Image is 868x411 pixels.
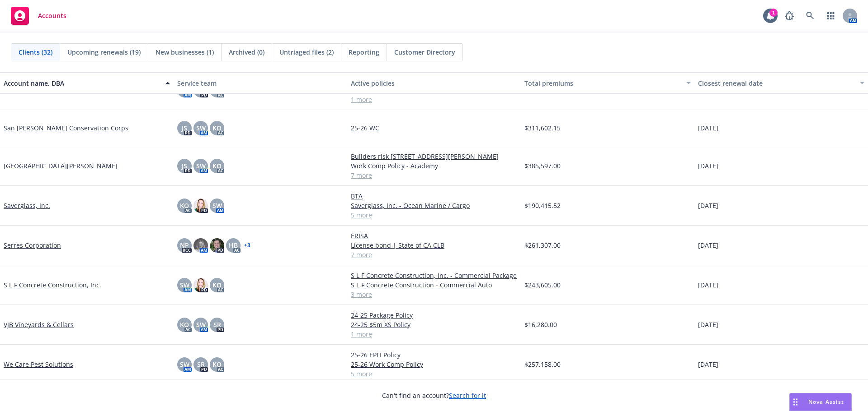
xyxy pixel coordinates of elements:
[180,360,189,369] span: SW
[180,201,189,210] span: KO
[349,47,379,57] span: Reporting
[351,210,517,220] a: 5 more
[698,320,718,329] span: [DATE]
[524,280,561,290] span: $243,605.00
[351,231,517,240] a: ERISA
[524,320,557,329] span: $16,280.00
[524,201,561,210] span: $190,415.52
[4,201,50,210] a: Saverglass, Inc.
[698,201,718,210] span: [DATE]
[180,320,189,329] span: KO
[193,199,208,213] img: photo
[4,360,73,369] a: We Care Pest Solutions
[351,360,517,369] a: 25-26 Work Comp Policy
[229,47,264,57] span: Archived (0)
[197,360,205,369] span: SR
[19,47,52,57] span: Clients (32)
[193,278,208,292] img: photo
[789,393,852,411] button: Nova Assist
[244,243,250,248] a: + 3
[351,240,517,250] a: License bond | State of CA CLB
[351,250,517,259] a: 7 more
[180,280,189,290] span: SW
[698,240,718,250] span: [DATE]
[351,161,517,171] a: Work Comp Policy - Academy
[196,161,206,171] span: SW
[351,320,517,329] a: 24-25 $5m XS Policy
[351,171,517,180] a: 7 more
[351,369,517,379] a: 5 more
[7,3,70,28] a: Accounts
[698,360,718,369] span: [DATE]
[213,320,221,329] span: SR
[351,280,517,290] a: S L F Concrete Construction - Commercial Auto
[351,290,517,299] a: 3 more
[212,201,222,210] span: SW
[524,360,561,369] span: $257,158.00
[394,47,455,57] span: Customer Directory
[382,391,486,400] span: Can't find an account?
[698,123,718,133] span: [DATE]
[193,238,208,253] img: photo
[182,161,187,171] span: JS
[67,47,141,57] span: Upcoming renewals (19)
[524,161,561,171] span: $385,597.00
[698,280,718,290] span: [DATE]
[449,391,486,400] a: Search for it
[769,9,778,17] div: 1
[212,280,222,290] span: KO
[351,350,517,360] a: 25-26 EPLI Policy
[351,152,517,161] a: Builders risk [STREET_ADDRESS][PERSON_NAME]
[38,12,66,19] span: Accounts
[524,240,561,250] span: $261,307.00
[351,123,517,133] a: 25-26 WC
[698,79,854,88] div: Closest renewal date
[801,7,819,25] a: Search
[4,161,118,171] a: [GEOGRAPHIC_DATA][PERSON_NAME]
[521,72,694,94] button: Total premiums
[351,329,517,339] a: 1 more
[822,7,840,25] a: Switch app
[790,393,801,411] div: Drag to move
[279,47,334,57] span: Untriaged files (2)
[347,72,521,94] button: Active policies
[698,161,718,171] span: [DATE]
[182,123,187,133] span: JS
[351,271,517,280] a: S L F Concrete Construction, Inc. - Commercial Package
[694,72,868,94] button: Closest renewal date
[177,79,344,88] div: Service team
[4,320,74,329] a: VJB Vineyards & Cellars
[4,123,128,133] a: San [PERSON_NAME] Conservation Corps
[351,95,517,104] a: 1 more
[351,201,517,210] a: Saverglass, Inc. - Ocean Marine / Cargo
[180,240,189,250] span: NP
[808,398,844,406] span: Nova Assist
[210,238,224,253] img: photo
[196,123,206,133] span: SW
[524,79,681,88] div: Total premiums
[4,79,160,88] div: Account name, DBA
[196,320,206,329] span: SW
[212,123,222,133] span: KO
[524,123,561,133] span: $311,602.15
[212,360,222,369] span: KO
[4,280,101,290] a: S L F Concrete Construction, Inc.
[780,7,798,25] a: Report a Bug
[212,161,222,171] span: KO
[156,47,214,57] span: New businesses (1)
[4,240,61,250] a: Serres Corporation
[174,72,347,94] button: Service team
[351,79,517,88] div: Active policies
[351,191,517,201] a: BTA
[351,310,517,320] a: 24-25 Package Policy
[229,240,238,250] span: HB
